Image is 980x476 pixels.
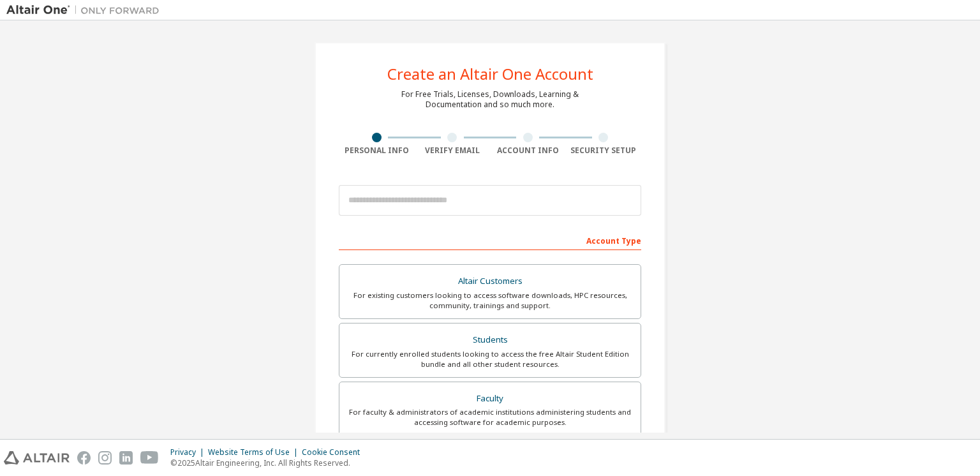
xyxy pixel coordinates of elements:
p: © 2025 Altair Engineering, Inc. All Rights Reserved. [170,457,367,468]
div: For Free Trials, Licenses, Downloads, Learning & Documentation and so much more. [401,89,579,110]
div: Create an Altair One Account [387,66,593,82]
img: facebook.svg [77,451,91,465]
div: Altair Customers [347,272,633,290]
div: Website Terms of Use [208,447,302,457]
div: Cookie Consent [302,447,367,457]
img: Altair One [6,4,166,17]
img: linkedin.svg [119,451,133,465]
div: For existing customers looking to access software downloads, HPC resources, community, trainings ... [347,290,633,311]
div: Privacy [170,447,208,457]
img: instagram.svg [98,451,112,465]
img: youtube.svg [140,451,159,465]
div: Account Type [339,230,641,250]
div: For currently enrolled students looking to access the free Altair Student Edition bundle and all ... [347,349,633,369]
div: Students [347,331,633,349]
div: For faculty & administrators of academic institutions administering students and accessing softwa... [347,407,633,428]
div: Account Info [490,145,566,156]
div: Verify Email [415,145,491,156]
div: Security Setup [566,145,642,156]
img: altair_logo.svg [4,451,70,465]
div: Faculty [347,390,633,408]
div: Personal Info [339,145,415,156]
